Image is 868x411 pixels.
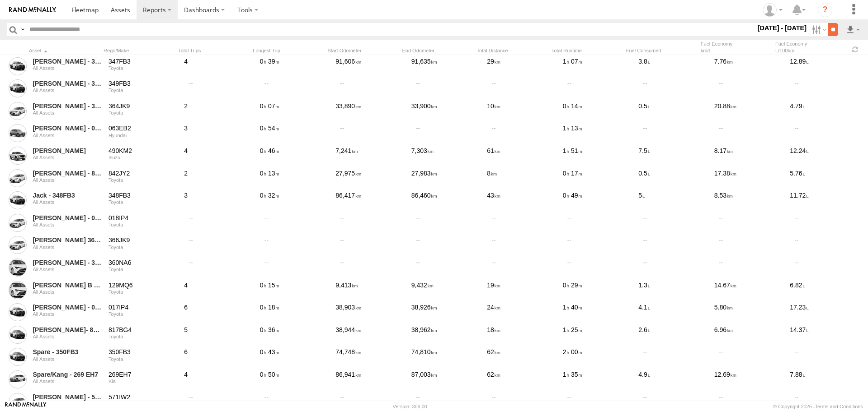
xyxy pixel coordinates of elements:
[108,147,178,155] div: 490KM2
[563,58,569,65] span: 1
[571,304,582,311] span: 40
[29,47,100,54] div: Click to Sort
[108,214,178,222] div: 018IP4
[33,102,102,110] a: [PERSON_NAME] - 364JK9
[33,281,102,289] a: [PERSON_NAME] B - Corolla Hatch
[108,303,178,311] div: 017IP4
[108,110,178,115] div: Toyota
[410,145,482,166] div: 7,303
[33,155,102,160] div: All Assets
[9,57,27,75] a: View Asset Details
[268,282,279,289] span: 15
[571,326,582,333] span: 25
[818,3,832,17] i: ?
[571,58,582,65] span: 07
[9,259,27,277] a: View Asset Details
[410,168,482,189] div: 27,983
[104,47,175,54] div: Rego/Make
[108,191,178,199] div: 348FB3
[183,190,255,211] div: 3
[815,404,863,409] a: Terms and Conditions
[268,125,279,132] span: 54
[9,124,27,142] a: View Asset Details
[713,168,785,189] div: 17.38
[108,57,178,65] div: 347FB3
[108,245,178,250] div: Toyota
[33,236,102,244] a: [PERSON_NAME] 366JK9 - Corolla Hatch
[410,302,482,323] div: 38,926
[486,190,558,211] div: 43
[260,326,266,333] span: 0
[713,324,785,345] div: 6.96
[33,393,102,401] a: [PERSON_NAME] - 571IW2
[33,199,102,205] div: All Assets
[788,168,860,189] div: 5.76
[563,371,569,378] span: 1
[773,404,863,409] div: © Copyright 2025 -
[33,334,102,339] div: All Assets
[108,199,178,205] div: Toyota
[335,347,406,368] div: 74,748
[486,347,558,368] div: 62
[183,347,255,368] div: 6
[33,267,102,272] div: All Assets
[486,168,558,189] div: 8
[788,145,860,166] div: 12.24
[33,133,102,138] div: All Assets
[108,124,178,132] div: 063EB2
[108,259,178,267] div: 360NA6
[33,79,102,88] a: [PERSON_NAME] - 349FB3
[637,101,709,121] div: 0.5
[33,88,102,93] div: All Assets
[33,348,102,356] a: Spare - 350FB3
[108,79,178,88] div: 349FB3
[183,123,255,144] div: 3
[33,289,102,295] div: All Assets
[713,369,785,390] div: 12.69
[260,147,266,154] span: 0
[563,326,569,333] span: 1
[327,47,398,54] div: Start Odometer
[108,169,178,177] div: 842JY2
[108,155,178,160] div: Isuzu
[410,101,482,121] div: 33,900
[108,379,178,384] div: Kia
[9,393,27,411] a: View Asset Details
[571,348,582,356] span: 00
[108,311,178,317] div: Toyota
[268,326,279,333] span: 36
[19,23,26,36] label: Search Query
[410,190,482,211] div: 86,460
[788,280,860,300] div: 6.82
[9,147,27,165] a: View Asset Details
[552,47,623,54] div: Total Runtime
[563,348,569,356] span: 2
[410,280,482,300] div: 9,432
[637,302,709,323] div: 4.1
[108,65,178,71] div: Toyota
[183,145,255,166] div: 4
[410,324,482,345] div: 38,962
[571,371,582,378] span: 35
[701,41,772,54] div: Fuel Economy
[33,177,102,183] div: All Assets
[33,356,102,362] div: All Assets
[571,102,582,110] span: 14
[486,302,558,323] div: 24
[486,101,558,121] div: 10
[393,404,427,409] div: Version: 306.00
[268,170,279,177] span: 13
[183,324,255,345] div: 5
[108,326,178,334] div: 817BG4
[108,177,178,183] div: Toyota
[788,369,860,390] div: 7.88
[33,259,102,267] a: [PERSON_NAME] - 360NA6 [GEOGRAPHIC_DATA]
[563,102,569,110] span: 0
[713,302,785,323] div: 5.80
[775,41,846,54] div: Fuel Economy
[183,369,255,390] div: 4
[260,170,266,177] span: 0
[33,303,102,311] a: [PERSON_NAME] - 017IP4
[335,145,406,166] div: 7,241
[335,369,406,390] div: 86,941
